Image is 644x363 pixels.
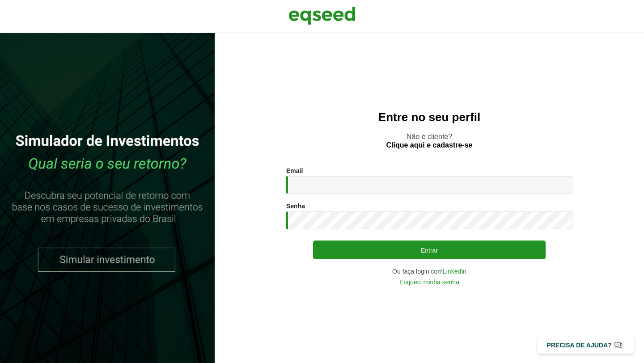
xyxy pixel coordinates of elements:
[386,142,473,149] a: Clique aqui e cadastre-se
[399,279,459,285] a: Esqueci minha senha
[286,268,572,274] div: Ou faça login com
[313,241,546,259] button: Entrar
[233,111,626,124] h2: Entre no seu perfil
[286,203,305,209] label: Senha
[233,132,626,149] p: Não é cliente?
[443,268,466,274] a: LinkedIn
[286,168,303,174] label: Email
[288,4,356,27] img: EqSeed Logo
